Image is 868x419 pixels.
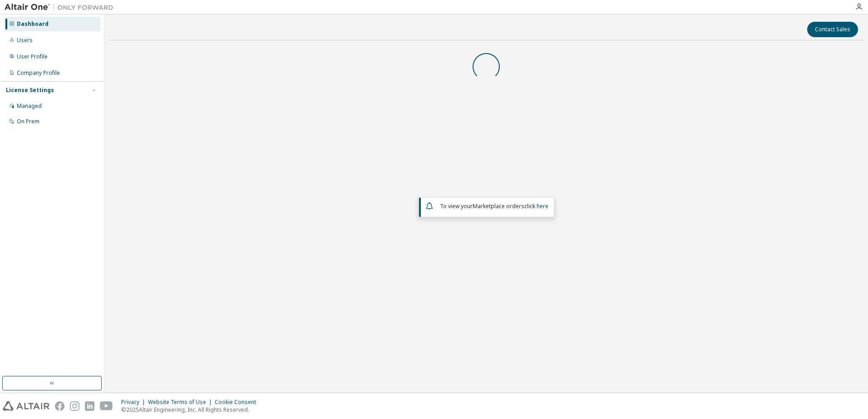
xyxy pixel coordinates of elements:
[85,401,94,411] img: linkedin.svg
[3,401,49,411] img: altair_logo.svg
[17,102,42,110] div: Managed
[17,53,48,60] div: User Profile
[148,399,215,406] div: Website Terms of Use
[440,202,548,210] span: To view your click
[807,22,858,37] button: Contact Sales
[5,3,118,12] img: Altair One
[55,401,64,411] img: facebook.svg
[121,399,148,406] div: Privacy
[17,37,33,44] div: Users
[17,20,49,28] div: Dashboard
[537,202,548,210] a: here
[70,401,79,411] img: instagram.svg
[6,87,54,94] div: License Settings
[473,202,524,210] em: Marketplace orders
[100,401,113,411] img: youtube.svg
[215,399,261,406] div: Cookie Consent
[17,118,39,125] div: On Prem
[121,406,261,414] p: © 2025 Altair Engineering, Inc. All Rights Reserved.
[17,69,60,77] div: Company Profile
